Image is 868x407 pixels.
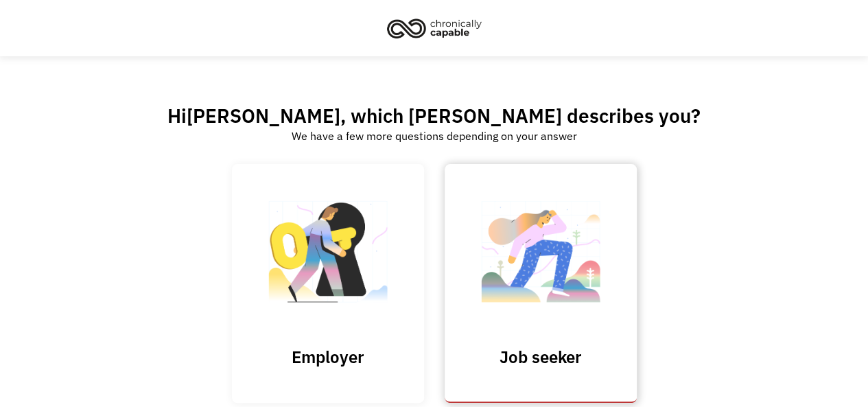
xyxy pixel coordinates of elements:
img: Chronically Capable logo [383,13,486,43]
a: Job seeker [445,164,637,402]
h3: Job seeker [472,347,609,367]
h2: Hi , which [PERSON_NAME] describes you? [167,104,701,128]
div: We have a few more questions depending on your answer [292,128,577,144]
span: [PERSON_NAME] [187,103,340,128]
input: Submit [232,164,424,403]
